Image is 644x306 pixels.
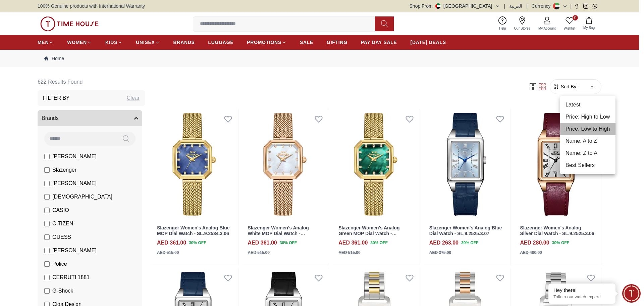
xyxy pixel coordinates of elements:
[560,135,615,147] li: Name: A to Z
[622,284,641,303] div: Chat Widget
[553,294,610,300] p: Talk to our watch expert!
[560,123,615,135] li: Price: Low to High
[560,99,615,111] li: Latest
[560,147,615,159] li: Name: Z to A
[560,111,615,123] li: Price: High to Low
[553,287,610,294] div: Hey there!
[560,159,615,171] li: Best Sellers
